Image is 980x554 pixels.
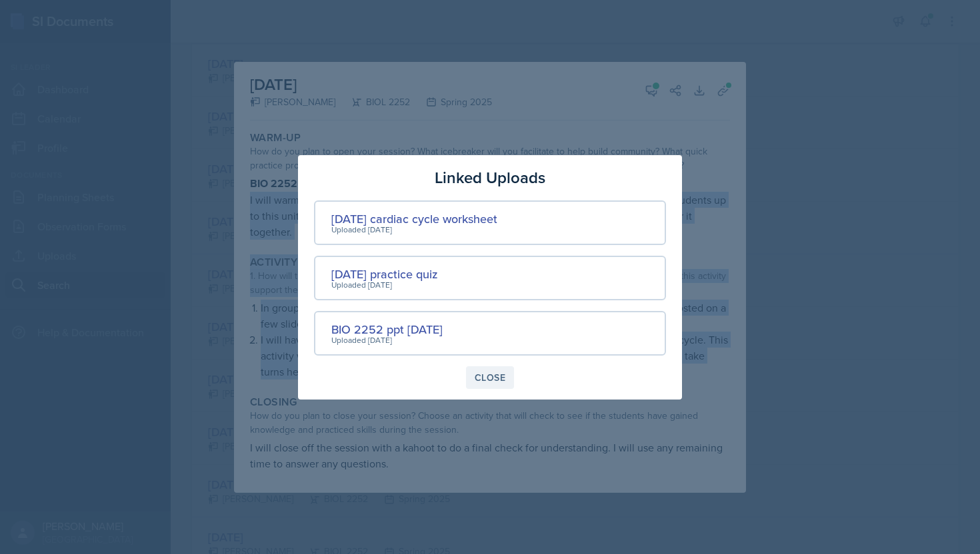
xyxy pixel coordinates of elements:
[331,320,443,338] div: BIO 2252 ppt [DATE]
[331,334,443,346] div: Uploaded [DATE]
[331,265,438,283] div: [DATE] practice quiz
[331,224,497,236] div: Uploaded [DATE]
[331,210,497,228] div: [DATE] cardiac cycle worksheet
[331,279,438,291] div: Uploaded [DATE]
[475,372,505,383] div: Close
[435,166,545,190] h3: Linked Uploads
[466,366,514,389] button: Close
